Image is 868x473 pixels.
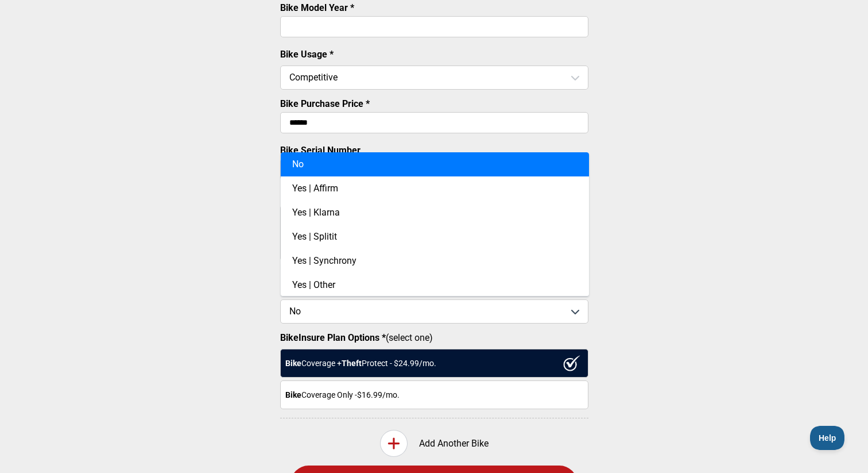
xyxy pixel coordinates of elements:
div: Yes | Klarna [281,201,589,225]
iframe: Toggle Customer Support [810,426,845,450]
div: No [281,152,589,176]
label: Bike Serial Number [280,145,361,156]
div: Yes | Synchrony [281,249,589,273]
div: Yes | Splitit [281,225,589,249]
label: Bike Purchase Price * [280,98,370,109]
img: ux1sgP1Haf775SAghJI38DyDlYP+32lKFAAAAAElFTkSuQmCC [563,355,580,371]
label: (select one) [280,332,588,343]
strong: BikeInsure Plan Options * [280,332,386,343]
div: Add Another Bike [280,430,588,457]
label: Bike Model Year * [280,2,354,13]
label: List Bike Accessories [280,191,369,202]
strong: Bike [285,390,301,399]
strong: Theft [342,359,362,368]
strong: Bike [285,359,301,368]
div: Yes | Affirm [281,176,589,201]
label: Is The Bike Financed? * [280,283,378,294]
p: Please enter each non-stock bike accessory on a separate line [280,260,588,274]
div: Yes | Other [281,273,589,297]
div: Coverage Only - $16.99 /mo. [280,380,588,409]
label: Bike Usage * [280,49,334,60]
div: Coverage + Protect - $ 24.99 /mo. [280,349,588,378]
